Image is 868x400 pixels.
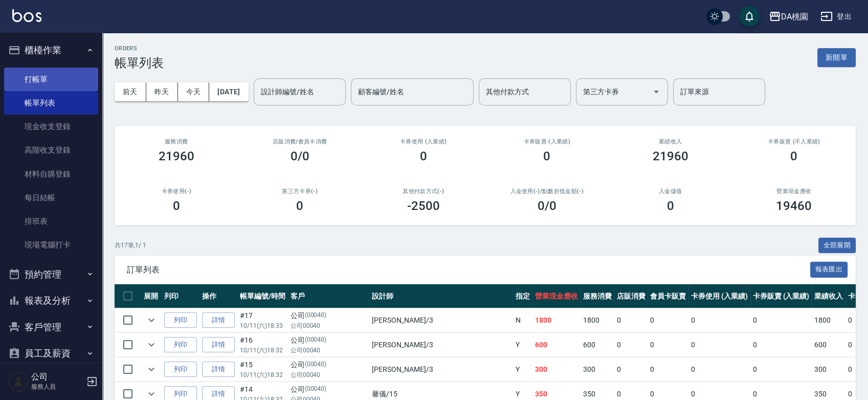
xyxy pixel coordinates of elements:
[144,362,159,377] button: expand row
[202,337,235,353] a: 詳情
[291,360,367,370] div: 公司
[4,115,98,138] a: 現金收支登錄
[237,308,288,332] td: #17
[667,199,674,213] h3: 0
[513,284,532,308] th: 指定
[240,346,285,355] p: 10/11 (六) 18:32
[178,82,210,101] button: 今天
[581,333,614,357] td: 600
[12,9,41,22] img: Logo
[305,335,327,346] p: (00040)
[581,308,614,332] td: 1800
[513,333,532,357] td: Y
[164,337,197,353] button: 列印
[812,333,845,357] td: 600
[581,284,614,308] th: 服務消費
[812,357,845,382] td: 300
[648,333,688,357] td: 0
[240,321,285,330] p: 10/11 (六) 18:33
[810,262,848,278] button: 報表匯出
[4,287,98,314] button: 報表及分析
[812,308,845,332] td: 1800
[812,284,845,308] th: 業績收入
[614,284,648,308] th: 店販消費
[4,91,98,115] a: 帳單列表
[4,340,98,367] button: 員工及薪資
[127,265,810,275] span: 訂單列表
[648,284,688,308] th: 會員卡販賣
[810,264,848,274] a: 報表匯出
[8,371,29,392] img: Person
[237,284,288,308] th: 帳單編號/時間
[115,56,164,70] h3: 帳單列表
[173,199,180,213] h3: 0
[648,83,664,100] button: Open
[745,188,844,195] h2: 營業現金應收
[305,384,327,395] p: (00040)
[614,333,648,357] td: 0
[614,308,648,332] td: 0
[237,357,288,382] td: #15
[4,314,98,341] button: 客戶管理
[199,284,237,308] th: 操作
[369,333,513,357] td: [PERSON_NAME] /3
[296,199,303,213] h3: 0
[291,321,367,330] p: 公司00040
[614,357,648,382] td: 0
[115,82,146,101] button: 前天
[209,82,248,101] button: [DATE]
[374,138,473,145] h2: 卡券使用 (入業績)
[4,162,98,186] a: 材料自購登錄
[164,362,197,377] button: 列印
[159,149,194,163] h3: 21960
[817,48,856,67] button: 新開單
[374,188,473,195] h2: 其他付款方式(-)
[513,308,532,332] td: N
[818,238,856,254] button: 全部展開
[4,261,98,288] button: 預約管理
[291,346,367,355] p: 公司00040
[141,284,162,308] th: 展開
[648,308,688,332] td: 0
[369,308,513,332] td: [PERSON_NAME] /3
[817,52,856,62] a: 新開單
[407,199,440,213] h3: -2500
[144,312,159,328] button: expand row
[781,10,808,23] div: DA桃園
[765,6,812,27] button: DA桃園
[162,284,199,308] th: 列印
[144,337,159,352] button: expand row
[240,370,285,380] p: 10/11 (六) 18:32
[790,149,797,163] h3: 0
[4,37,98,64] button: 櫃檯作業
[532,333,581,357] td: 600
[688,333,750,357] td: 0
[4,209,98,233] a: 排班表
[4,138,98,162] a: 高階收支登錄
[745,138,844,145] h2: 卡券販賣 (不入業績)
[581,357,614,382] td: 300
[420,149,427,163] h3: 0
[291,384,367,395] div: 公司
[648,357,688,382] td: 0
[115,241,146,250] p: 共 17 筆, 1 / 1
[653,149,688,163] h3: 21960
[164,312,197,328] button: 列印
[31,382,83,391] p: 服務人員
[305,310,327,321] p: (00040)
[4,68,98,91] a: 打帳單
[288,284,369,308] th: 客戶
[202,362,235,377] a: 詳情
[621,188,720,195] h2: 入金儲值
[816,7,856,26] button: 登出
[31,372,83,382] h5: 公司
[750,308,812,332] td: 0
[4,186,98,209] a: 每日結帳
[291,335,367,346] div: 公司
[498,138,597,145] h2: 卡券販賣 (入業績)
[237,333,288,357] td: #16
[688,308,750,332] td: 0
[251,188,350,195] h2: 第三方卡券(-)
[369,357,513,382] td: [PERSON_NAME] /3
[4,233,98,257] a: 現場電腦打卡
